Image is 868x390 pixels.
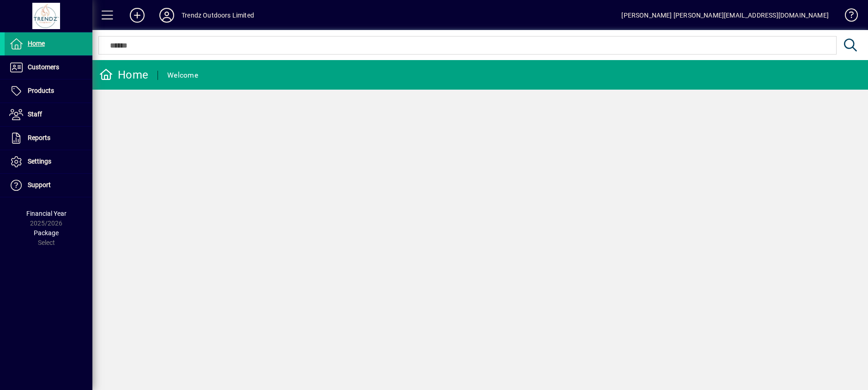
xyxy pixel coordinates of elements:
span: Settings [28,158,51,165]
a: Staff [5,103,92,126]
a: Knowledge Base [838,2,856,32]
a: Reports [5,127,92,150]
span: Package [34,229,59,237]
div: [PERSON_NAME] [PERSON_NAME][EMAIL_ADDRESS][DOMAIN_NAME] [621,8,829,23]
div: Home [99,67,148,82]
span: Staff [28,110,42,118]
div: Welcome [167,68,198,83]
div: Trendz Outdoors Limited [182,8,254,23]
button: Profile [152,7,182,24]
a: Customers [5,56,92,79]
button: Add [122,7,152,24]
a: Settings [5,150,92,173]
span: Financial Year [26,210,67,217]
span: Reports [28,134,50,141]
span: Home [28,40,45,47]
span: Support [28,181,51,189]
span: Customers [28,63,59,71]
a: Support [5,174,92,197]
span: Products [28,87,54,94]
a: Products [5,79,92,103]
